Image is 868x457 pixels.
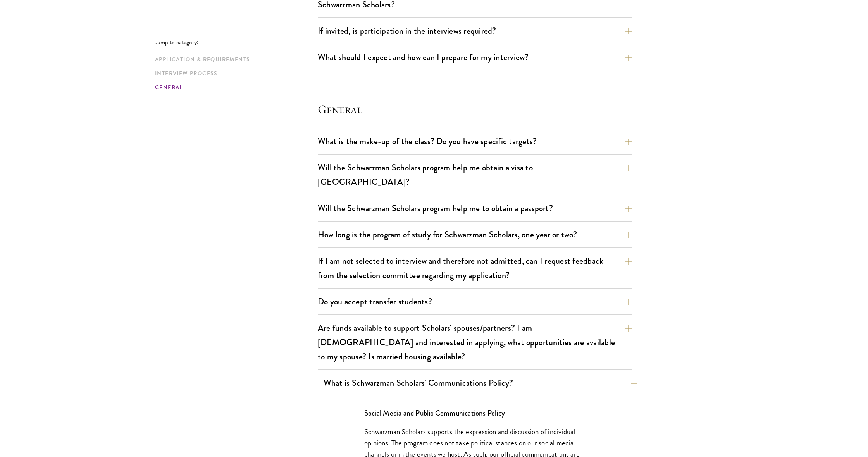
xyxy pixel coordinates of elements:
button: How long is the program of study for Schwarzman Scholars, one year or two? [318,226,632,243]
button: What is the make-up of the class? Do you have specific targets? [318,132,632,150]
button: Do you accept transfer students? [318,293,632,310]
a: Application & Requirements [155,55,313,64]
button: Will the Schwarzman Scholars program help me obtain a visa to [GEOGRAPHIC_DATA]? [318,159,632,191]
button: If I am not selected to interview and therefore not admitted, can I request feedback from the sel... [318,252,632,284]
a: Interview Process [155,69,313,77]
button: Are funds available to support Scholars' spouses/partners? I am [DEMOGRAPHIC_DATA] and interested... [318,319,632,365]
button: What is Schwarzman Scholars' Communications Policy? [324,374,637,392]
a: General [155,83,313,91]
button: Will the Schwarzman Scholars program help me to obtain a passport? [318,199,632,217]
p: Jump to category: [155,39,318,46]
button: What should I expect and how can I prepare for my interview? [318,48,632,66]
h4: General [318,101,632,117]
strong: Social Media and Public Communications Policy [364,408,505,418]
button: If invited, is participation in the interviews required? [318,22,632,40]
